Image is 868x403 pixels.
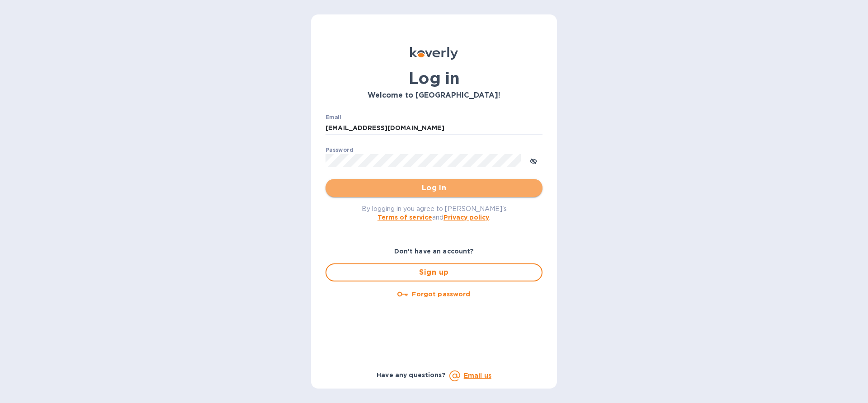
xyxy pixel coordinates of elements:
b: Have any questions? [377,371,446,379]
span: Log in [333,183,535,193]
u: Forgot password [412,291,470,298]
a: Email us [464,372,491,379]
label: Password [325,147,353,153]
button: Log in [325,179,542,197]
h3: Welcome to [GEOGRAPHIC_DATA]! [325,91,542,100]
h1: Log in [325,69,542,88]
label: Email [325,115,341,120]
a: Terms of service [377,214,432,221]
b: Don't have an account? [394,248,474,255]
img: Koverly [410,47,458,60]
span: By logging in you agree to [PERSON_NAME]'s and . [362,205,507,221]
button: toggle password visibility [524,151,542,169]
button: Sign up [325,263,542,281]
a: Privacy policy [443,214,489,221]
input: Enter email address [325,122,542,135]
span: Sign up [334,267,534,278]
